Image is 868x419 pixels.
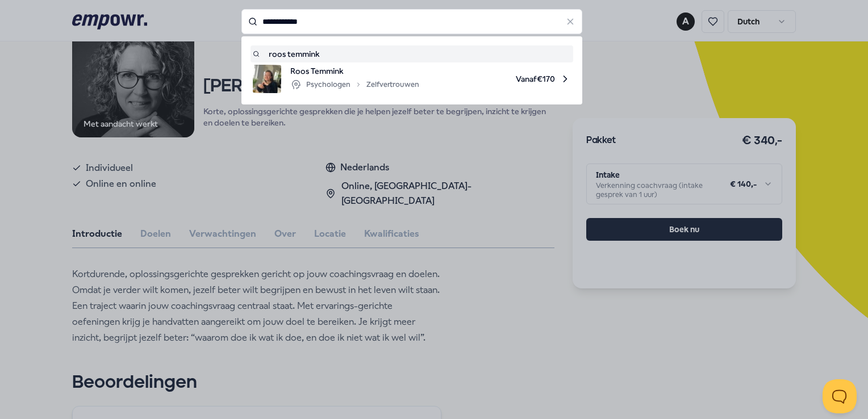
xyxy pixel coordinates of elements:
a: product imageRoos TemminkPsychologenZelfvertrouwenVanaf€170 [253,65,571,93]
span: Vanaf € 170 [428,65,571,93]
div: Psychologen Zelfvertrouwen [290,78,419,91]
iframe: Help Scout Beacon - Open [823,379,857,413]
input: Search for products, categories or subcategories [241,9,582,34]
span: Roos Temmink [290,65,419,77]
a: roos temmink [253,48,571,60]
img: product image [253,65,281,93]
